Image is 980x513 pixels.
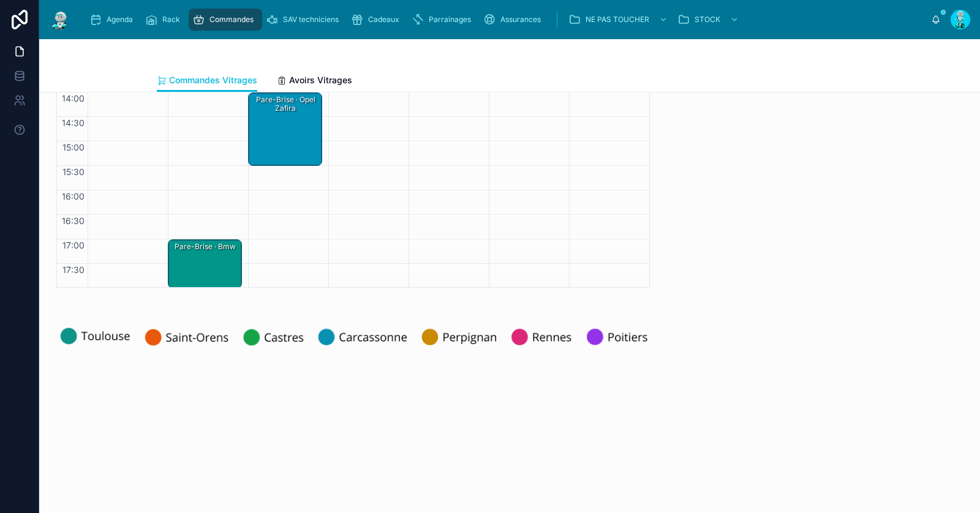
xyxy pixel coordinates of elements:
[249,93,322,165] div: Pare-Brise · opel zafira
[277,69,352,94] a: Avoirs Vitrages
[189,9,262,31] a: Commandes
[168,240,241,288] div: Pare-Brise · Bmw
[674,9,745,31] a: STOCK
[170,241,241,252] div: Pare-Brise · Bmw
[262,9,347,31] a: SAV techniciens
[81,6,931,33] div: scrollable content
[59,240,88,250] span: 17:00
[86,9,141,31] a: Agenda
[59,264,88,275] span: 17:30
[289,74,352,86] span: Avoirs Vitrages
[429,15,471,24] span: Parrainages
[59,215,88,226] span: 16:30
[368,15,399,24] span: Cadeaux
[251,94,321,114] div: Pare-Brise · opel zafira
[141,9,189,31] a: Rack
[695,15,720,24] span: STOCK
[56,322,650,470] img: 22805-Toulouse-(2).png
[480,9,549,31] a: Assurances
[59,93,88,103] span: 14:00
[408,9,480,31] a: Parrainages
[500,15,541,24] span: Assurances
[59,191,88,201] span: 16:00
[59,118,88,128] span: 14:30
[107,15,133,24] span: Agenda
[209,15,254,24] span: Commandes
[162,15,180,24] span: Rack
[59,142,88,152] span: 15:00
[565,9,674,31] a: NE PAS TOUCHER
[586,15,649,24] span: NE PAS TOUCHER
[49,10,71,29] img: App logo
[283,15,339,24] span: SAV techniciens
[157,69,257,92] a: Commandes Vitrages
[169,74,257,86] span: Commandes Vitrages
[347,9,408,31] a: Cadeaux
[59,167,88,177] span: 15:30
